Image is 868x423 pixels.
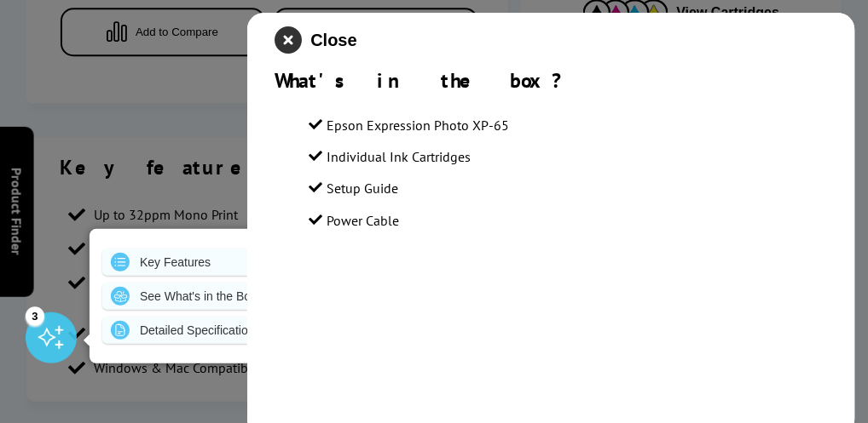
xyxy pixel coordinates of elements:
[102,317,358,344] a: Detailed Specification
[102,283,358,310] a: See What's in the Box
[102,249,358,276] a: Key Features
[327,180,398,197] span: Setup Guide
[310,31,356,50] span: Close
[275,26,356,54] button: close modal
[26,306,44,325] div: 3
[327,117,509,134] span: Epson Expression Photo XP-65
[327,212,399,229] span: Power Cable
[327,148,471,165] span: Individual Ink Cartridges
[275,67,828,94] div: What's in the box?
